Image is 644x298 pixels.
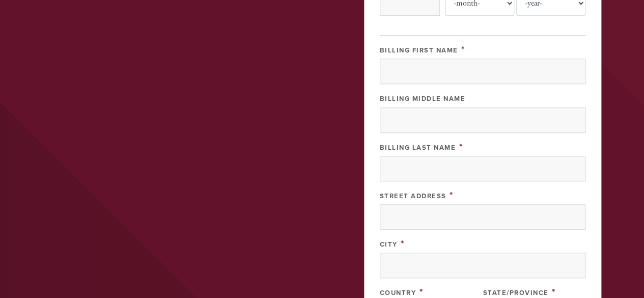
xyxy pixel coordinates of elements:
label: Billing Middle Name [380,95,466,103]
label: Billing First Name [380,46,458,55]
label: Street Address [380,192,446,200]
label: City [380,240,398,249]
label: Billing Last Name [380,144,456,152]
label: State/Province [483,289,549,297]
span: This field is required. [459,141,463,152]
span: This field is required. [419,286,424,297]
span: This field is required. [450,189,454,201]
span: This field is required. [552,286,556,297]
span: This field is required. [461,44,465,55]
label: Country [380,289,416,297]
span: This field is required. [401,238,405,249]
